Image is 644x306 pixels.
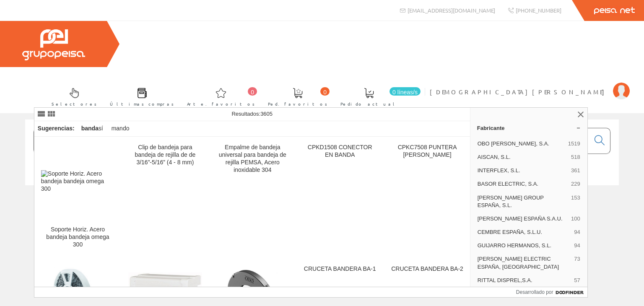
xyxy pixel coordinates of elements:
span: 518 [571,153,580,161]
font: Selectores [52,101,97,107]
font: Ped. favoritos [268,101,327,107]
a: CPKC7508 PUNTERA [PERSON_NAME] [384,137,470,258]
a: [DEMOGRAPHIC_DATA][PERSON_NAME] [430,81,630,89]
span: 94 [574,228,580,236]
span: 361 [571,167,580,174]
span: 73 [574,255,580,270]
span: AISCAN, S.L. [478,153,568,161]
div: Clip de bandeja para bandeja de rejilla de de 3/16”-5/16” (4 - 8 mm) [128,144,202,166]
a: Clip de bandeja para bandeja de rejilla de de 3/16”-5/16” (4 - 8 mm) [122,137,208,258]
span: [PERSON_NAME] GROUP ESPAÑA, S.L. [478,194,568,209]
span: GUIJARRO HERMANOS, S.L. [478,242,571,249]
div: CPKC7508 PUNTERA [PERSON_NAME] [390,144,464,159]
span: [PERSON_NAME] ESPAÑA S.A.U. [478,215,568,223]
font: Sugerencias: [38,125,75,132]
span: 153 [571,194,580,209]
font: sí [99,125,103,132]
a: Selectores [43,81,101,112]
font: 0 [251,89,254,96]
span: OBO [PERSON_NAME], S.A. [478,140,565,148]
font: banda [81,125,99,132]
font: Últimas compras [110,101,174,107]
span: 57 [574,277,580,284]
font: Desarrollado por [516,289,553,295]
span: 1519 [568,140,580,148]
div: CRUCETA BANDERA BA-2 [390,265,464,273]
a: Soporte Horiz. Acero bandeja bandeja omega 300 Soporte Horiz. Acero bandeja bandeja omega 300 [34,137,121,258]
font: mando [112,125,130,132]
span: BASOR ELECTRIC, S.A. [478,180,568,188]
div: CPKD1508 CONECTOR EN BANDA [303,144,377,159]
a: Últimas compras [101,81,178,112]
span: 3605 [260,111,273,117]
font: 0 líneas/s [392,89,418,96]
font: 0 [323,89,327,96]
span: INTERFLEX, S.L. [478,167,568,174]
font: [PHONE_NUMBER] [516,7,561,14]
a: Empalme de bandeja universal para bandeja de rejilla PEMSA, Acero inoxidable 304 [209,137,296,258]
font: [DEMOGRAPHIC_DATA][PERSON_NAME] [430,88,609,96]
a: Fabricante [470,121,587,135]
span: RITTAL DISPREL,S.A. [478,277,571,284]
span: CEMBRE ESPAÑA, S.L.U. [478,228,571,236]
span: 100 [571,215,580,223]
span: 94 [574,242,580,249]
div: CRUCETA BANDERA BA-1 [303,265,377,273]
img: Soporte Horiz. Acero bandeja bandeja omega 300 [41,170,114,193]
a: CPKD1508 CONECTOR EN BANDA [296,137,383,258]
span: 229 [571,180,580,188]
a: Desarrollado por [516,287,587,297]
img: Grupo Peisa [22,29,85,60]
font: Pedido actual [340,101,397,107]
font: Arte. favoritos [187,101,255,107]
div: Soporte Horiz. Acero bandeja bandeja omega 300 [41,226,114,249]
font: [EMAIL_ADDRESS][DOMAIN_NAME] [408,7,495,14]
span: [PERSON_NAME] ELECTRIC ESPAÑA, [GEOGRAPHIC_DATA] [478,255,571,270]
span: Resultados: [231,111,273,117]
div: Empalme de bandeja universal para bandeja de rejilla PEMSA, Acero inoxidable 304 [216,144,289,174]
